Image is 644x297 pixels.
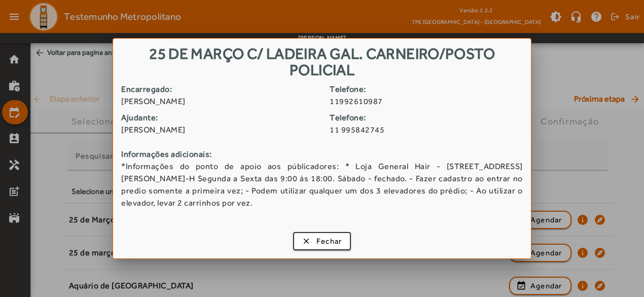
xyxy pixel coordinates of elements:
[330,83,530,95] strong: Telefone:
[316,236,342,247] span: Fechar
[330,95,530,108] span: 11992610987
[293,232,351,250] button: Fechar
[121,112,322,124] strong: Ajudante:
[121,124,322,136] span: [PERSON_NAME]
[330,112,530,124] strong: Telefone:
[113,39,531,83] h1: 25 de Março c/ Ladeira Gal. Carneiro/Posto Policial
[121,95,322,108] span: [PERSON_NAME]
[330,124,530,136] span: 11 995842745
[121,83,322,95] strong: Encarregado:
[121,148,523,160] strong: Informações adicionais:
[121,160,523,209] span: *Informações do ponto de apoio aos públicadores: * Loja General Hair - [STREET_ADDRESS][PERSON_NA...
